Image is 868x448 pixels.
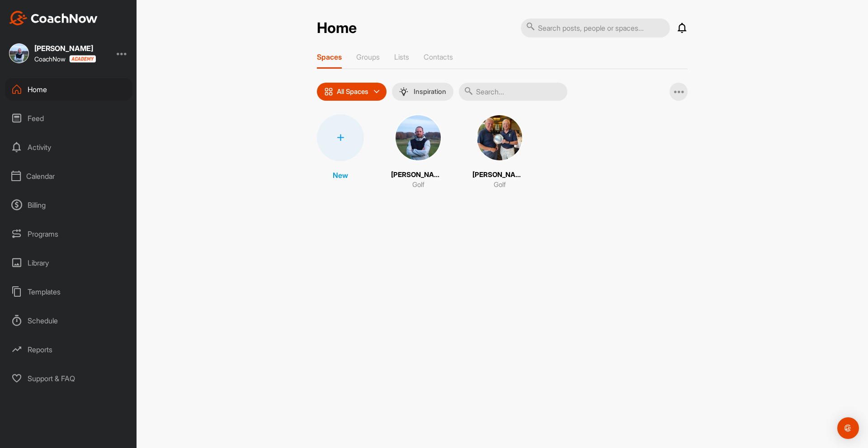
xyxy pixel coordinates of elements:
img: square_d881fa767b2e1dbe4520accaeb21a48b.jpg [9,43,29,63]
input: Search posts, people or spaces... [521,19,670,37]
div: Support & FAQ [5,367,132,390]
a: [PERSON_NAME]Golf [391,114,445,190]
img: CoachNow [9,11,98,25]
img: square_e1490c38da60e4a42131a3abd4950f75.jpg [476,114,523,161]
div: Reports [5,338,132,361]
div: [PERSON_NAME] [34,45,96,52]
input: Search... [459,83,567,101]
p: Golf [494,180,506,190]
img: CoachNow acadmey [69,55,96,63]
p: All Spaces [337,88,368,95]
img: square_d881fa767b2e1dbe4520accaeb21a48b.jpg [395,114,442,161]
div: Feed [5,107,132,130]
div: Activity [5,136,132,159]
p: Groups [356,52,380,61]
h2: Home [317,19,357,37]
p: Golf [412,180,425,190]
img: icon [324,87,333,96]
div: Billing [5,194,132,216]
p: New [333,170,348,181]
p: Contacts [424,52,453,61]
img: menuIcon [399,87,408,96]
p: Spaces [317,52,342,61]
div: Schedule [5,309,132,332]
div: Open Intercom Messenger [837,417,859,439]
p: [PERSON_NAME] [391,170,445,180]
div: Home [5,78,132,101]
p: Inspiration [414,88,446,95]
div: Calendar [5,165,132,187]
div: CoachNow [34,55,96,63]
div: Programs [5,223,132,245]
div: Templates [5,280,132,303]
p: [PERSON_NAME] [472,170,527,180]
a: [PERSON_NAME]Golf [472,114,527,190]
p: Lists [394,52,409,61]
div: Library [5,252,132,274]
